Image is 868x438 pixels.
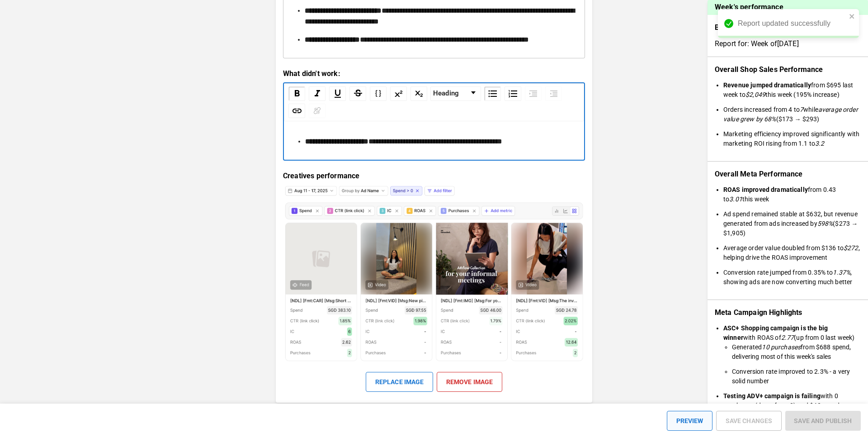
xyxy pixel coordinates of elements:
li: Generated from $688 spend, delivering most of this week's sales [732,343,861,362]
li: Average order value doubled from $136 to , helping drive the ROAS improvement [723,243,861,262]
em: 3.2 [815,140,824,147]
p: What didn't work: [283,69,585,79]
div: rdw-editor [294,5,575,45]
em: $272 [844,244,859,252]
a: Block Type [431,87,481,100]
div: rdw-dropdown [430,86,481,101]
div: rdw-toolbar [284,83,584,121]
div: Unordered [484,86,501,101]
button: Replace image [366,372,433,392]
em: 3.01 [729,195,742,203]
div: Outdent [545,86,562,101]
em: average order value grew by 68% [723,106,858,123]
div: Superscript [390,86,407,101]
em: 10 purchases [762,343,801,351]
div: Strikethrough [349,86,366,101]
div: rdw-inline-control [287,86,429,101]
div: Italic [309,86,325,101]
p: Overall Meta Performance [715,169,861,180]
li: Marketing efficiency improved significantly with marketing ROI rising from 1.1 to [723,129,861,148]
div: Bold [288,86,305,101]
em: 598% [817,220,833,227]
li: from $695 last week to this week (195% increase) [723,81,861,100]
p: Overall Shop Sales Performance [715,64,861,75]
img: Creative performance [283,184,585,364]
li: from 0.43 to this week [723,185,861,204]
strong: ROAS improved dramatically [723,186,808,193]
button: PREVIEW [667,411,712,431]
strong: Testing ADV+ campaign is failing [723,392,821,400]
li: Ad spend remained stable at $632, but revenue generated from ads increased by ($273 → $1,905) [723,209,861,238]
button: close [849,13,855,21]
div: rdw-block-control [429,86,482,101]
em: 2.77 [781,334,794,341]
button: Remove image [437,372,502,392]
div: rdw-editor [294,136,574,147]
em: 1.37% [833,269,850,276]
div: Subscript [410,86,427,101]
div: rdw-wrapper [284,83,584,160]
div: Link [288,104,305,118]
strong: ASC+ Shopping campaign is the big winner [723,324,828,341]
div: rdw-list-control [482,86,564,101]
p: Brand: As Intended [715,22,861,33]
div: Indent [525,86,542,101]
p: Creatives performance [283,171,585,181]
em: $2,049 [745,91,765,98]
li: Conversion rate jumped from 0.35% to , showing ads are now converting much better [723,268,861,287]
div: Monospace [370,86,387,101]
li: with ROAS of (up from 0 last week) [723,324,861,386]
li: Orders increased from 4 to while ($173 → $293) [723,105,861,124]
div: Report updated successfully [738,18,846,29]
p: Report for: Week of [DATE] [715,38,861,49]
div: Underline [329,86,346,101]
p: Week's performance [715,3,783,12]
li: Conversion rate improved to 2.3% - a very solid number [732,367,861,386]
div: Ordered [505,86,521,101]
strong: Revenue jumped dramatically [723,81,811,89]
div: Unlink [309,104,325,118]
div: rdw-link-control [287,104,327,118]
em: 7 [800,106,803,113]
p: Meta Campaign Highlights [715,307,861,318]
